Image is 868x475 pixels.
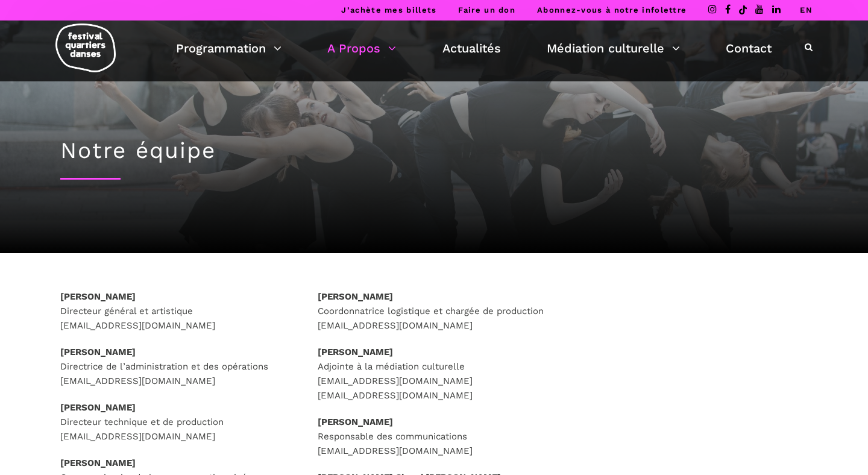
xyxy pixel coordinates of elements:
[60,402,136,413] strong: [PERSON_NAME]
[318,289,551,333] p: Coordonnatrice logistique et chargée de production [EMAIL_ADDRESS][DOMAIN_NAME]
[327,38,396,58] a: A Propos
[60,458,136,468] strong: [PERSON_NAME]
[60,289,294,333] p: Directeur général et artistique [EMAIL_ADDRESS][DOMAIN_NAME]
[547,38,680,58] a: Médiation culturelle
[318,417,393,427] strong: [PERSON_NAME]
[318,415,551,458] p: Responsable des communications [EMAIL_ADDRESS][DOMAIN_NAME]
[318,345,551,403] p: Adjointe à la médiation culturelle [EMAIL_ADDRESS][DOMAIN_NAME] [EMAIL_ADDRESS][DOMAIN_NAME]
[60,345,294,388] p: Directrice de l’administration et des opérations [EMAIL_ADDRESS][DOMAIN_NAME]
[318,291,393,302] strong: [PERSON_NAME]
[537,5,687,14] a: Abonnez-vous à notre infolettre
[318,347,393,357] strong: [PERSON_NAME]
[55,24,116,72] img: logo-fqd-med
[442,38,501,58] a: Actualités
[176,38,281,58] a: Programmation
[60,347,136,357] strong: [PERSON_NAME]
[800,5,813,14] a: EN
[60,137,808,164] h1: Notre équipe
[726,38,772,58] a: Contact
[341,5,436,14] a: J’achète mes billets
[60,291,136,302] strong: [PERSON_NAME]
[60,400,294,444] p: Directeur technique et de production [EMAIL_ADDRESS][DOMAIN_NAME]
[458,5,515,14] a: Faire un don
